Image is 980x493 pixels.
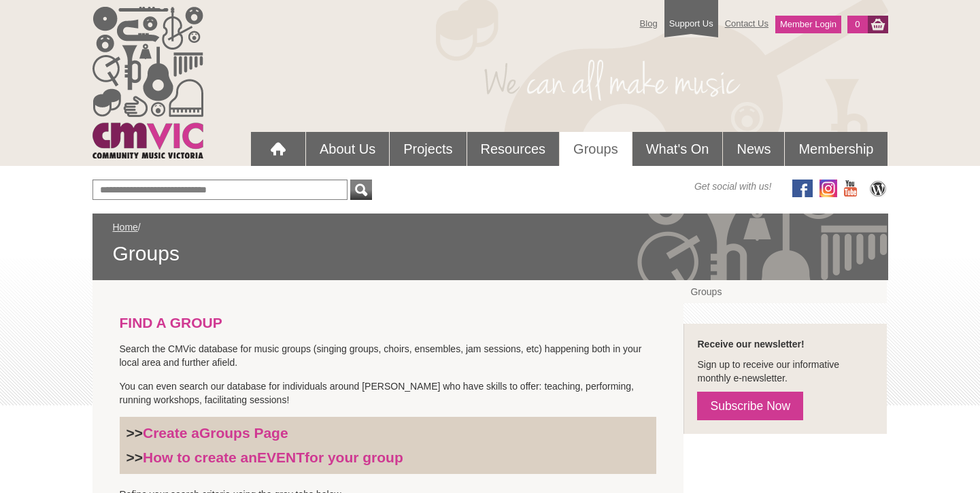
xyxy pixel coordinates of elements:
[633,12,664,35] a: Blog
[683,280,887,303] a: Groups
[306,132,389,166] a: About Us
[120,342,657,369] p: Search the CMVic database for music groups (singing groups, choirs, ensembles, jam sessions, etc)...
[92,7,203,158] img: cmvic_logo.png
[390,132,466,166] a: Projects
[143,425,288,441] a: Create aGroups Page
[120,379,657,407] p: You can even search our database for individuals around [PERSON_NAME] who have skills to offer: t...
[775,16,841,33] a: Member Login
[126,424,650,442] h3: >>
[718,12,775,35] a: Contact Us
[560,132,632,166] a: Groups
[120,315,222,330] strong: FIND A GROUP
[697,392,803,420] a: Subscribe Now
[723,132,784,166] a: News
[199,425,288,441] strong: Groups Page
[785,132,887,166] a: Membership
[143,449,403,465] a: How to create anEVENTfor your group
[847,16,867,33] a: 0
[113,220,868,267] div: /
[694,180,772,193] span: Get social with us!
[820,180,837,197] img: icon-instagram.png
[113,222,138,233] a: Home
[126,449,650,466] h3: >>
[257,449,305,465] strong: EVENT
[868,180,888,197] img: CMVic Blog
[113,241,868,267] span: Groups
[467,132,560,166] a: Resources
[697,358,873,385] p: Sign up to receive our informative monthly e-newsletter.
[697,339,804,350] strong: Receive our newsletter!
[632,132,723,166] a: What's On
